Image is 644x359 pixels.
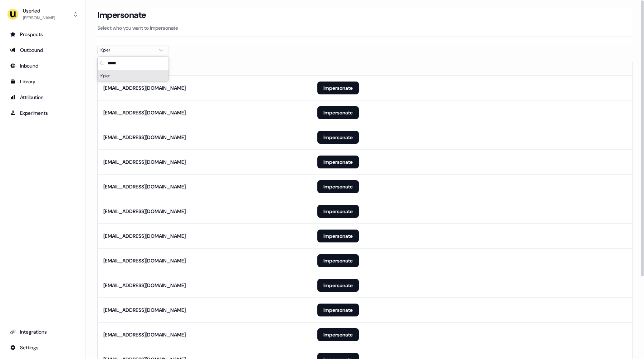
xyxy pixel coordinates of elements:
a: Go to integrations [6,326,80,338]
a: Go to prospects [6,29,80,40]
div: [EMAIL_ADDRESS][DOMAIN_NAME] [103,331,186,338]
a: Go to integrations [6,342,80,353]
a: Go to experiments [6,107,80,119]
div: Inbound [10,62,75,69]
div: [EMAIL_ADDRESS][DOMAIN_NAME] [103,183,186,190]
p: Select who you want to impersonate [97,24,633,31]
div: Settings [10,344,75,351]
div: Userled [23,7,55,14]
div: [PERSON_NAME] [23,14,55,21]
div: [EMAIL_ADDRESS][DOMAIN_NAME] [103,257,186,264]
button: Impersonate [317,328,359,341]
button: Impersonate [317,304,359,316]
button: Userled[PERSON_NAME] [6,6,80,23]
a: Go to templates [6,76,80,87]
div: [EMAIL_ADDRESS][DOMAIN_NAME] [103,158,186,166]
div: [EMAIL_ADDRESS][DOMAIN_NAME] [103,306,186,314]
button: Impersonate [317,156,359,168]
button: Impersonate [317,131,359,144]
button: Impersonate [317,106,359,119]
div: Attribution [10,94,75,101]
button: Impersonate [317,180,359,193]
a: Go to attribution [6,92,80,103]
div: [EMAIL_ADDRESS][DOMAIN_NAME] [103,232,186,240]
div: [EMAIL_ADDRESS][DOMAIN_NAME] [103,134,186,141]
div: [EMAIL_ADDRESS][DOMAIN_NAME] [103,282,186,289]
button: Impersonate [317,279,359,292]
a: Go to Inbound [6,60,80,72]
th: Email [98,61,312,75]
button: Impersonate [317,82,359,94]
div: [EMAIL_ADDRESS][DOMAIN_NAME] [103,84,186,92]
div: Prospects [10,31,75,38]
button: Impersonate [317,205,359,218]
div: Integrations [10,328,75,335]
div: Library [10,78,75,85]
div: [EMAIL_ADDRESS][DOMAIN_NAME] [103,109,186,116]
div: Experiments [10,109,75,117]
button: Kpler [97,45,169,55]
button: Impersonate [317,254,359,267]
a: Go to outbound experience [6,44,80,56]
div: Kpler [98,70,169,82]
div: [EMAIL_ADDRESS][DOMAIN_NAME] [103,208,186,215]
div: Suggestions [98,70,169,82]
h3: Impersonate [97,10,146,20]
div: Kpler [101,46,154,54]
button: Impersonate [317,230,359,242]
div: Outbound [10,46,75,54]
